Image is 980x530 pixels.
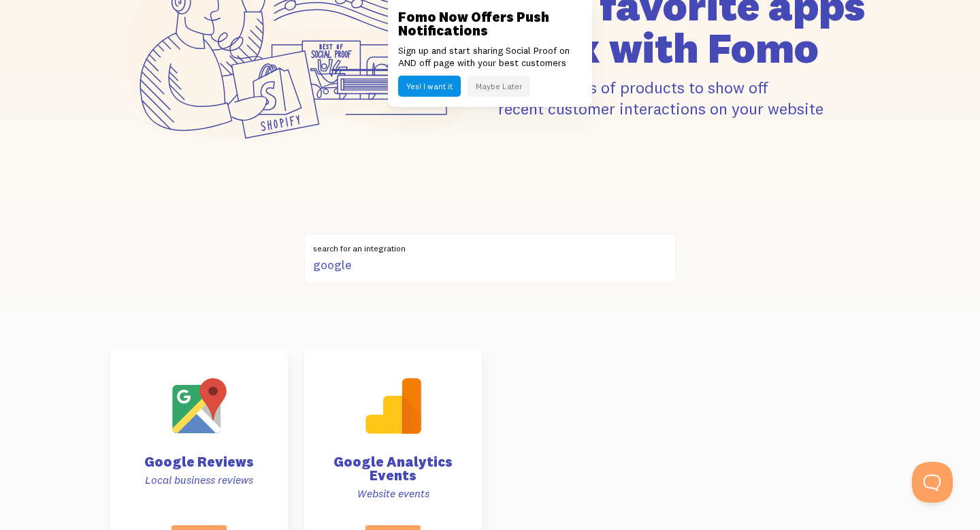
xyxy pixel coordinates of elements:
p: Website events [321,486,465,501]
p: Local business reviews [127,473,272,487]
iframe: Help Scout Beacon - Open [912,462,953,503]
button: Yes! I want it [398,76,461,97]
h3: Fomo Now Offers Push Notifications [398,10,582,37]
label: search for an integration [304,234,676,254]
button: Maybe Later [468,76,530,97]
p: connect 100's of products to show off recent customer interactions on your website [498,77,870,119]
h4: Google Reviews [127,455,272,469]
p: Sign up and start sharing Social Proof on AND off page with your best customers [398,44,582,69]
h4: Google Analytics Events [321,455,465,482]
